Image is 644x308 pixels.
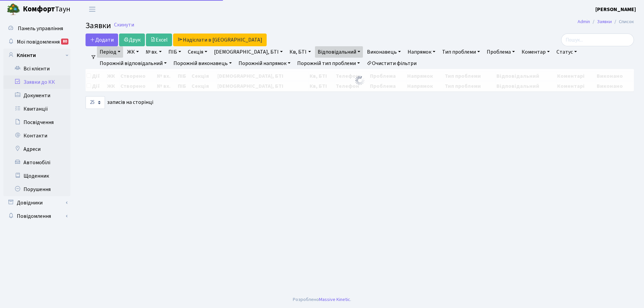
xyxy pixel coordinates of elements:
[595,5,636,13] a: [PERSON_NAME]
[18,25,63,32] span: Панель управління
[3,183,70,196] a: Порушення
[3,102,70,116] a: Квитанції
[364,58,419,69] a: Очистити фільтри
[612,18,634,25] li: Список
[173,34,267,46] a: Надіслати в [GEOGRAPHIC_DATA]
[84,4,101,15] button: Переключити навігацію
[3,62,70,75] a: Всі клієнти
[484,46,518,58] a: Проблема
[294,58,363,69] a: Порожній тип проблеми
[315,46,363,58] a: Відповідальний
[3,75,70,89] a: Заявки до КК
[3,129,70,142] a: Контакти
[597,18,612,25] a: Заявки
[405,46,438,58] a: Напрямок
[86,96,153,109] label: записів на сторінці
[554,46,580,58] a: Статус
[355,75,365,86] img: Обробка...
[3,196,70,209] a: Довідники
[86,34,118,46] a: Додати
[185,46,210,58] a: Секція
[119,34,145,46] a: Друк
[3,156,70,169] a: Автомобілі
[211,46,285,58] a: [DEMOGRAPHIC_DATA], БТІ
[23,4,55,14] b: Комфорт
[17,38,60,46] span: Мої повідомлення
[3,116,70,129] a: Посвідчення
[171,58,234,69] a: Порожній виконавець
[3,169,70,183] a: Щоденник
[595,6,636,13] b: [PERSON_NAME]
[143,46,164,58] a: № вх.
[287,46,313,58] a: Кв, БТІ
[7,3,20,16] img: logo.png
[3,209,70,223] a: Повідомлення
[97,46,123,58] a: Період
[578,18,590,25] a: Admin
[3,35,70,49] a: Мої повідомлення80
[3,89,70,102] a: Документи
[439,46,483,58] a: Тип проблеми
[319,296,350,303] a: Massive Kinetic
[61,39,68,45] div: 80
[86,96,105,109] select: записів на сторінці
[236,58,293,69] a: Порожній напрямок
[364,46,404,58] a: Виконавець
[124,46,142,58] a: ЖК
[293,296,351,303] div: Розроблено .
[114,22,134,28] a: Скинути
[519,46,552,58] a: Коментар
[166,46,184,58] a: ПІБ
[561,34,634,46] input: Пошук...
[90,36,114,44] span: Додати
[86,20,111,32] span: Заявки
[3,22,70,35] a: Панель управління
[568,15,644,29] nav: breadcrumb
[97,58,169,69] a: Порожній відповідальний
[3,142,70,156] a: Адреси
[23,4,70,15] span: Таун
[3,49,70,62] a: Клієнти
[146,34,172,46] a: Excel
